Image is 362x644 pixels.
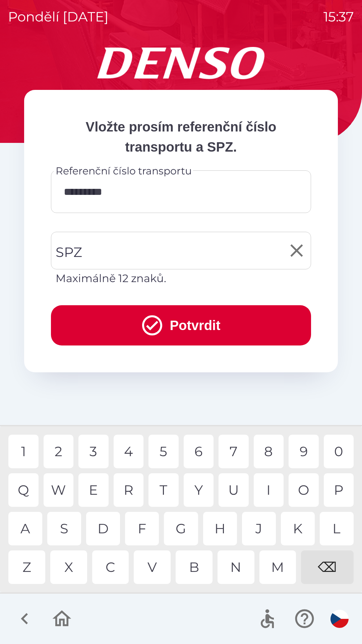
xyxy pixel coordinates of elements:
[56,270,306,286] p: Maximálně 12 znaků.
[8,7,109,27] p: pondělí [DATE]
[56,164,192,178] label: Referenční číslo transportu
[285,238,309,263] button: Clear
[51,305,311,345] button: Potvrdit
[323,7,354,27] p: 15:37
[51,117,311,157] p: Vložte prosím referenční číslo transportu a SPZ.
[330,610,349,628] img: cs flag
[24,47,338,79] img: Logo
